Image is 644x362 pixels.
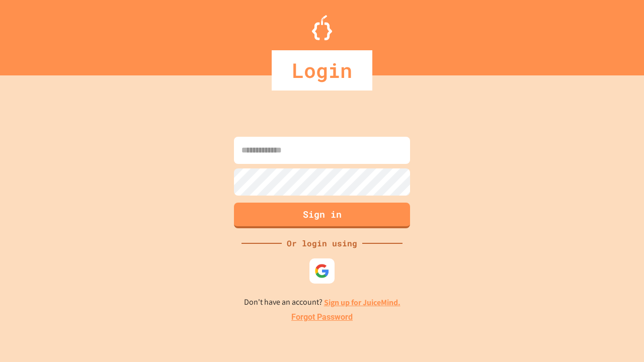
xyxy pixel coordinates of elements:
[314,263,330,279] img: google-icon.svg
[312,15,332,40] img: Logo.svg
[234,203,410,228] button: Sign in
[272,50,372,90] div: Login
[244,296,400,309] p: Don't have an account?
[324,297,400,308] a: Sign up for JuiceMind.
[282,237,362,249] div: Or login using
[291,311,353,323] a: Forgot Password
